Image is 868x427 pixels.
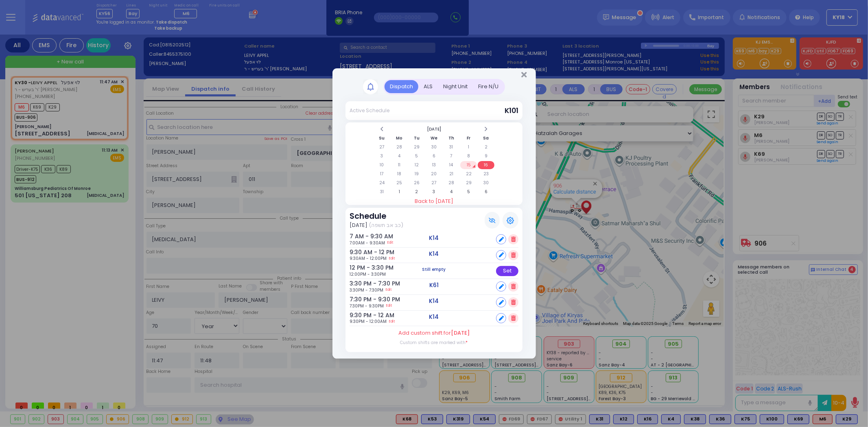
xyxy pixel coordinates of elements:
td: 13 [426,161,442,169]
span: (כב אב תשפה) [369,221,403,229]
span: 9:30PM - 12:00AM [350,318,387,325]
label: Add custom shift for [398,329,470,337]
td: 7 [443,152,460,160]
td: 21 [443,170,460,178]
td: 28 [391,143,408,151]
th: Sa [478,134,494,142]
td: 6 [478,188,494,196]
div: Set [496,266,518,276]
h6: 9:30 PM - 12 AM [350,312,372,319]
h3: Schedule [350,211,403,221]
td: 8 [460,152,477,160]
td: 18 [391,170,408,178]
div: ALS [418,80,438,94]
span: 7:30PM - 9:30PM [350,303,384,309]
td: 19 [409,170,425,178]
td: 15 [460,161,477,169]
h6: 3:30 PM - 7:30 PM [350,280,372,287]
td: 31 [443,143,460,151]
h5: Still empty [422,267,446,272]
td: 31 [374,188,390,196]
td: 26 [409,179,425,187]
a: Edit [386,287,391,293]
button: Close [521,71,527,79]
a: Edit [389,255,395,261]
span: 3:30PM - 7:30PM [350,287,383,293]
td: 28 [443,179,460,187]
span: [DATE] [350,221,367,229]
td: 17 [374,170,390,178]
td: 22 [460,170,477,178]
label: Custom shifts are marked with [400,340,468,346]
span: 9:30AM - 12:00PM [350,255,387,261]
span: [DATE] [451,329,470,337]
td: 23 [478,170,494,178]
td: 14 [443,161,460,169]
td: 2 [478,143,494,151]
h6: 12 PM - 3:30 PM [350,264,372,271]
th: Su [374,134,390,142]
div: Active Schedule [350,107,389,114]
td: 9 [478,152,494,160]
a: Edit [387,240,393,246]
div: Fire N/U [473,80,504,94]
th: We [426,134,442,142]
a: Edit [386,303,392,309]
span: Previous Month [380,126,384,132]
h5: K61 [429,282,439,289]
h5: K14 [429,298,439,305]
th: Select Month [391,125,477,133]
td: 29 [460,179,477,187]
h5: K14 [429,314,439,320]
td: 20 [426,170,442,178]
th: Mo [391,134,408,142]
td: 11 [391,161,408,169]
td: 27 [426,179,442,187]
td: 3 [374,152,390,160]
a: Edit [389,318,395,325]
td: 12 [409,161,425,169]
div: Dispatch [385,80,418,94]
td: 29 [409,143,425,151]
a: Back to [DATE] [345,197,523,205]
td: 30 [426,143,442,151]
td: 1 [391,188,408,196]
td: 5 [409,152,425,160]
td: 27 [374,143,390,151]
td: 5 [460,188,477,196]
th: Tu [409,134,425,142]
span: 12:00PM - 3:30PM [350,271,386,277]
td: 4 [443,188,460,196]
td: 10 [374,161,390,169]
span: 7:00AM - 9:30AM [350,240,385,246]
td: 1 [460,143,477,151]
td: 6 [426,152,442,160]
th: Th [443,134,460,142]
h5: K14 [429,251,439,257]
td: 30 [478,179,494,187]
td: 24 [374,179,390,187]
td: 3 [426,188,442,196]
h6: 7 AM - 9:30 AM [350,233,372,240]
span: Next Month [484,126,488,132]
h6: 9:30 AM - 12 PM [350,249,372,256]
div: Night Unit [438,80,473,94]
h6: 7:30 PM - 9:30 PM [350,296,372,303]
th: Fr [460,134,477,142]
td: 2 [409,188,425,196]
td: 25 [391,179,408,187]
td: 16 [478,161,494,169]
span: K101 [505,106,518,115]
td: 4 [391,152,408,160]
h5: K14 [429,235,439,242]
